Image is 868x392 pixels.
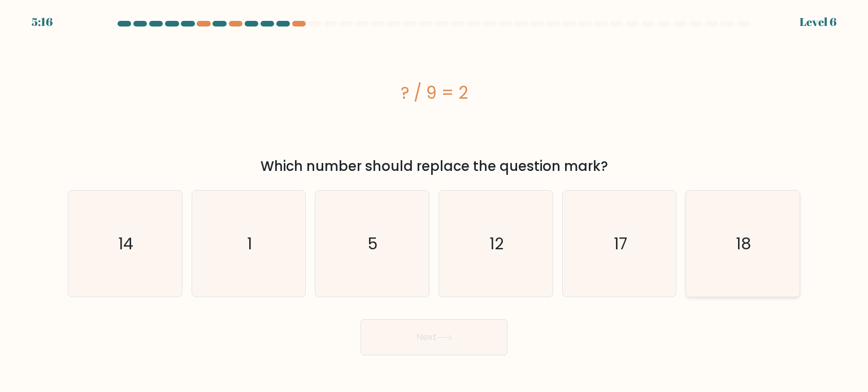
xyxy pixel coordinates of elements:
div: ? / 9 = 2 [68,80,800,105]
div: Which number should replace the question mark? [75,156,793,177]
text: 17 [614,232,627,254]
text: 12 [490,232,504,254]
div: Level 6 [800,14,836,30]
text: 18 [736,232,752,254]
text: 1 [247,232,252,254]
button: Next [361,319,507,355]
text: 14 [119,232,134,254]
div: 5:16 [32,14,53,30]
text: 5 [368,232,378,254]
